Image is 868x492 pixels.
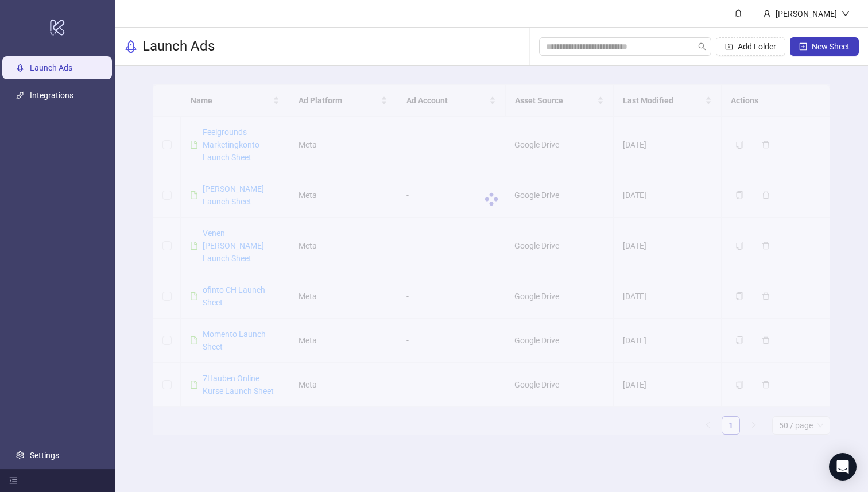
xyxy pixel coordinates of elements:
[734,9,742,17] span: bell
[142,37,215,56] h3: Launch Ads
[812,42,850,51] span: New Sheet
[829,453,857,481] div: Open Intercom Messenger
[725,42,733,51] span: folder-add
[842,10,850,18] span: down
[124,40,138,53] span: rocket
[790,37,859,56] button: New Sheet
[771,7,842,20] div: [PERSON_NAME]
[738,42,776,51] span: Add Folder
[30,64,72,73] a: Launch Ads
[763,10,771,18] span: user
[799,42,807,51] span: plus-square
[30,451,59,460] a: Settings
[716,37,785,56] button: Add Folder
[30,91,73,100] a: Integrations
[9,476,17,485] span: menu-fold
[698,42,706,51] span: search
